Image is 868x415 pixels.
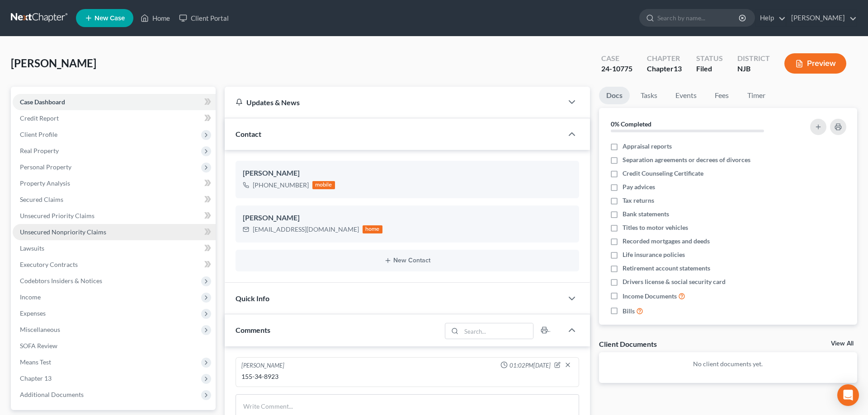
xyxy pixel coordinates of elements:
[20,309,46,317] span: Expenses
[20,326,60,333] span: Miscellaneous
[20,131,57,138] span: Client Profile
[787,10,857,26] a: [PERSON_NAME]
[20,391,84,398] span: Additional Documents
[20,358,51,366] span: Means Test
[784,53,846,74] button: Preview
[20,179,70,187] span: Property Analysis
[755,10,786,26] a: Help
[236,294,269,303] span: Quick Info
[20,374,52,382] span: Chapter 13
[312,181,335,189] div: mobile
[243,168,572,179] div: [PERSON_NAME]
[20,261,78,268] span: Executory Contracts
[831,340,854,347] a: View All
[623,277,726,286] span: Drivers license & social security card
[623,196,654,205] span: Tax returns
[657,9,740,26] input: Search by name...
[601,64,632,74] div: 24-10775
[13,175,216,191] a: Property Analysis
[623,182,655,191] span: Pay advices
[20,212,94,219] span: Unsecured Priority Claims
[20,163,71,171] span: Personal Property
[674,64,682,73] span: 13
[696,64,723,74] div: Filed
[606,359,850,368] p: No client documents yet.
[623,210,669,219] span: Bank statements
[175,10,233,26] a: Client Portal
[241,361,284,370] div: [PERSON_NAME]
[623,307,635,316] span: Bills
[623,292,677,301] span: Income Documents
[837,384,859,406] div: Open Intercom Messenger
[668,87,704,104] a: Events
[20,228,106,236] span: Unsecured Nonpriority Claims
[623,223,688,232] span: Titles to motor vehicles
[599,87,630,104] a: Docs
[20,342,57,350] span: SOFA Review
[601,53,632,64] div: Case
[13,110,216,126] a: Credit Report
[253,181,309,190] div: [PHONE_NUMBER]
[236,98,552,107] div: Updates & News
[253,225,359,234] div: [EMAIL_ADDRESS][DOMAIN_NAME]
[13,208,216,224] a: Unsecured Priority Claims
[461,323,533,339] input: Search...
[20,114,59,122] span: Credit Report
[633,87,665,104] a: Tasks
[20,196,63,203] span: Secured Claims
[363,225,382,233] div: home
[20,277,102,284] span: Codebtors Insiders & Notices
[13,94,216,110] a: Case Dashboard
[243,257,572,264] button: New Contact
[623,237,710,246] span: Recorded mortgages and deeds
[737,64,770,74] div: NJB
[623,250,685,259] span: Life insurance policies
[20,244,44,252] span: Lawsuits
[20,98,65,106] span: Case Dashboard
[241,372,573,381] div: 155-34-8923
[611,120,651,128] strong: 0% Completed
[11,56,96,70] span: [PERSON_NAME]
[737,53,770,64] div: District
[623,142,672,151] span: Appraisal reports
[136,10,175,26] a: Home
[94,15,125,22] span: New Case
[13,240,216,256] a: Lawsuits
[20,147,59,154] span: Real Property
[13,338,216,354] a: SOFA Review
[236,130,261,138] span: Contact
[623,264,710,273] span: Retirement account statements
[13,191,216,208] a: Secured Claims
[20,293,41,301] span: Income
[623,169,703,178] span: Credit Counseling Certificate
[509,361,551,370] span: 01:02PM[DATE]
[647,64,682,74] div: Chapter
[708,87,736,104] a: Fees
[599,339,657,349] div: Client Documents
[647,53,682,64] div: Chapter
[623,155,750,164] span: Separation agreements or decrees of divorces
[13,256,216,273] a: Executory Contracts
[740,87,773,104] a: Timer
[236,326,270,334] span: Comments
[13,224,216,240] a: Unsecured Nonpriority Claims
[696,53,723,64] div: Status
[243,213,572,224] div: [PERSON_NAME]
